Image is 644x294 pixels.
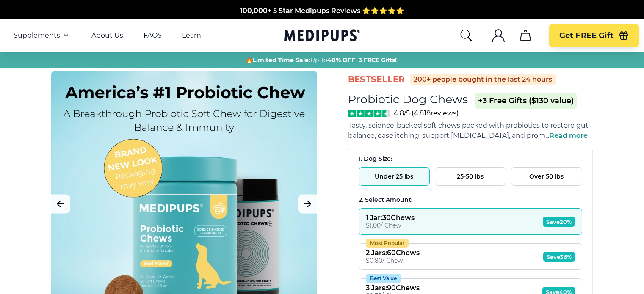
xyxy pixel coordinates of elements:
[366,214,415,222] div: 1 Jar : 30 Chews
[545,132,588,140] span: ...
[246,56,397,64] span: 🔥 Up To +
[549,132,588,140] span: Read more
[410,74,556,85] div: 200+ people bought in the last 24 hours
[511,167,582,186] button: Over 50 lbs
[298,195,317,214] button: Next Image
[348,121,589,129] span: Tasty, science-backed soft chews packed with probiotics to restore gut
[14,31,60,40] span: Supplements
[348,132,545,140] span: balance, ease itching, support [MEDICAL_DATA], and prom
[366,239,409,248] div: Most Popular
[359,196,582,204] div: 2. Select Amount:
[549,24,639,47] button: Get FREE Gift
[394,109,459,117] span: 4.8/5 ( 4,818 reviews)
[559,31,614,41] span: Get FREE Gift
[366,222,415,229] div: $ 1.00 / Chew
[348,92,468,106] h1: Probiotic Dog Chews
[435,167,506,186] button: 25-50 lbs
[543,252,575,262] span: Save 36%
[359,243,582,270] button: Most Popular2 Jars:60Chews$0.80/ ChewSave36%
[348,110,391,117] img: Stars - 4.8
[91,31,123,40] a: About Us
[515,25,536,46] button: cart
[348,74,405,85] span: BestSeller
[459,29,473,42] button: search
[475,93,577,109] span: +3 Free Gifts ($130 value)
[359,155,582,163] div: 1. Dog Size:
[144,31,162,40] a: FAQS
[543,217,575,227] span: Save 20%
[181,15,463,23] span: Made In The [GEOGRAPHIC_DATA] from domestic & globally sourced ingredients
[284,27,360,45] a: Medipups
[366,274,401,283] div: Best Value
[488,25,509,46] button: account
[182,31,201,40] a: Learn
[359,208,582,235] button: 1 Jar:30Chews$1.00/ ChewSave20%
[14,30,71,41] button: Supplements
[359,167,430,186] button: Under 25 lbs
[366,257,420,264] div: $ 0.80 / Chew
[366,249,420,257] div: 2 Jars : 60 Chews
[366,284,420,292] div: 3 Jars : 90 Chews
[240,5,404,13] span: 100,000+ 5 Star Medipups Reviews ⭐️⭐️⭐️⭐️⭐️
[51,195,70,214] button: Previous Image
